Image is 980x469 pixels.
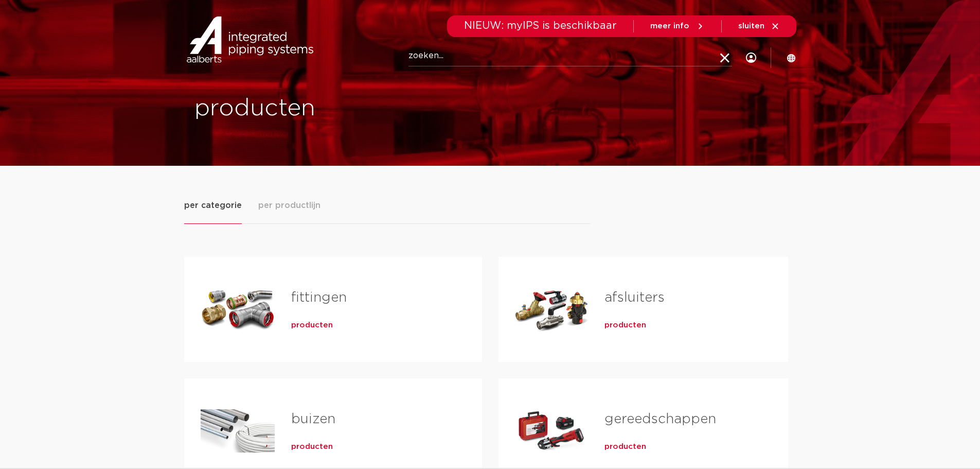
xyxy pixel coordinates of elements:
a: producten [604,442,646,452]
span: meer info [650,22,689,30]
span: per productlijn [258,199,320,212]
a: producten [291,320,333,331]
a: producten [291,442,333,452]
a: afsluiters [604,291,665,304]
a: sluiten [738,22,780,31]
h1: producten [194,92,485,125]
input: zoeken... [408,46,732,66]
span: NIEUW: myIPS is beschikbaar [464,21,617,31]
span: sluiten [738,22,764,30]
a: gereedschappen [604,412,716,426]
a: meer info [650,22,705,31]
a: producten [604,320,646,331]
span: per categorie [184,199,242,212]
a: buizen [291,412,335,426]
a: fittingen [291,291,347,304]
